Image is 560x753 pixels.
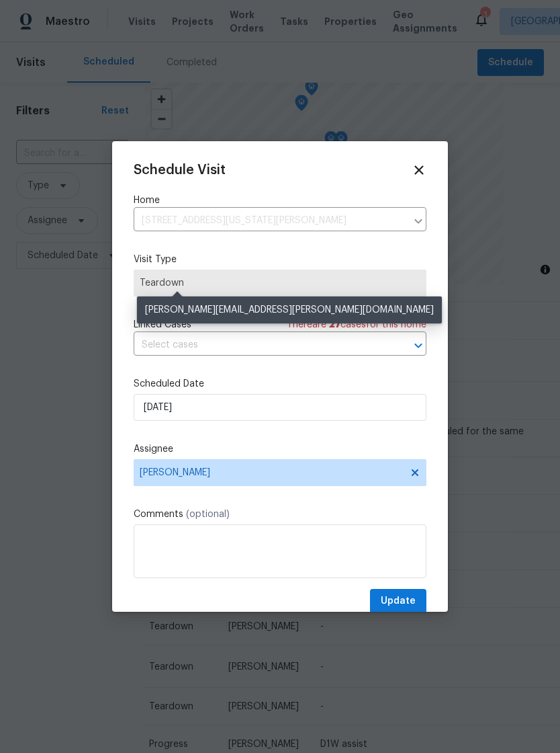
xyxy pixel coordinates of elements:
button: Open [409,336,428,355]
span: Schedule Visit [134,163,226,177]
span: Close [412,163,426,177]
label: Assignee [134,442,426,456]
label: Home [134,194,426,207]
input: M/D/YYYY [134,394,426,421]
label: Visit Type [134,253,426,266]
input: Select cases [134,335,389,356]
span: Linked Cases [134,318,191,331]
span: There are case s for this home [287,318,426,331]
span: Update [381,593,416,610]
span: (optional) [186,510,230,519]
span: 27 [329,320,340,329]
span: [PERSON_NAME] [140,467,403,478]
label: Scheduled Date [134,377,426,391]
input: Enter in an address [134,210,406,231]
span: Teardown [140,276,420,290]
div: [PERSON_NAME][EMAIL_ADDRESS][PERSON_NAME][DOMAIN_NAME] [137,296,442,323]
button: Update [370,589,426,614]
label: Comments [134,508,426,521]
